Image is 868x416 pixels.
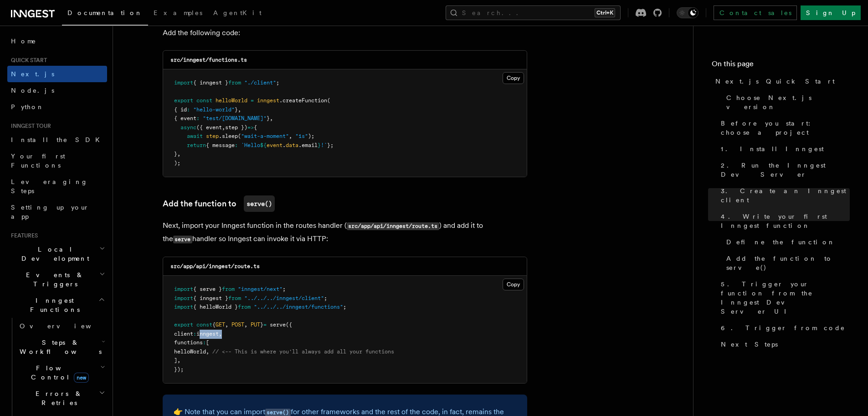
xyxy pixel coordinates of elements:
[228,79,241,86] span: from
[717,183,850,208] a: 3. Create an Inngest client
[295,133,308,139] span: "1s"
[193,106,235,113] span: "hello-world"
[7,132,107,148] a: Install the SDK
[801,5,861,20] a: Sign Up
[308,133,314,139] span: );
[282,286,286,292] span: ;
[7,241,107,267] button: Local Development
[251,97,254,104] span: =
[244,79,276,86] span: "./client"
[196,115,200,121] span: :
[193,331,196,337] span: :
[163,195,275,212] a: Add the function toserve()
[193,286,222,292] span: { serve }
[279,97,327,104] span: .createFunction
[263,321,267,328] span: =
[721,212,850,230] span: 4. Write your first Inngest function
[260,321,263,328] span: }
[238,286,282,292] span: "inngest/next"
[7,199,107,225] a: Setting up your app
[212,321,216,328] span: {
[254,124,257,131] span: {
[7,292,107,318] button: Inngest Functions
[11,103,44,111] span: Python
[7,66,107,82] a: Next.js
[67,9,143,16] span: Documentation
[11,136,105,143] span: Install the SDK
[235,142,238,148] span: :
[7,148,107,174] a: Your first Functions
[20,322,113,330] span: Overview
[721,161,850,179] span: 2. Run the Inngest Dev Server
[148,3,208,25] a: Examples
[265,407,291,416] a: serve()
[7,267,107,292] button: Events & Triggers
[219,133,238,139] span: .sleep
[503,72,524,84] button: Copy
[244,321,247,328] span: ,
[11,70,54,78] span: Next.js
[247,124,254,131] span: =>
[321,142,327,148] span: !`
[170,263,260,269] code: src/app/api/inngest/route.ts
[726,93,850,111] span: Choose Next.js version
[174,321,193,328] span: export
[723,234,850,250] a: Define the function
[16,334,107,360] button: Steps & Workflows
[726,237,835,247] span: Define the function
[347,222,439,230] code: src/app/api/inngest/route.ts
[238,304,251,310] span: from
[721,323,845,332] span: 6. Trigger from code
[7,245,99,263] span: Local Development
[180,124,196,131] span: async
[212,348,394,355] span: // <-- This is where you'll always add all your functions
[174,339,203,346] span: functions
[174,286,193,292] span: import
[174,160,180,166] span: );
[62,3,148,26] a: Documentation
[7,99,107,115] a: Python
[721,279,850,316] span: 5. Trigger your function from the Inngest Dev Server UI
[238,106,241,113] span: ,
[228,295,241,301] span: from
[174,79,193,86] span: import
[213,9,262,16] span: AgentKit
[298,142,318,148] span: .email
[254,304,343,310] span: "../../../inngest/functions"
[715,77,835,86] span: Next.js Quick Start
[16,360,107,385] button: Flow Controlnew
[235,106,238,113] span: }
[177,357,180,363] span: ,
[717,115,850,141] a: Before you start: choose a project
[721,340,778,349] span: Next Steps
[7,296,98,314] span: Inngest Functions
[196,97,212,104] span: const
[7,174,107,199] a: Leveraging Steps
[222,286,235,292] span: from
[241,133,289,139] span: "wait-a-moment"
[174,331,193,337] span: client
[196,124,222,131] span: ({ event
[174,348,206,355] span: helloWorld
[714,5,797,20] a: Contact sales
[208,3,267,25] a: AgentKit
[11,87,54,94] span: Node.js
[193,79,228,86] span: { inngest }
[74,373,89,383] span: new
[717,208,850,234] a: 4. Write your first Inngest function
[163,219,527,246] p: Next, import your Inngest function in the routes handler ( ) and add it to the handler so Inngest...
[187,106,190,113] span: :
[174,366,184,373] span: });
[206,142,235,148] span: { message
[7,232,38,239] span: Features
[173,236,192,243] code: serve
[712,58,850,73] h4: On this page
[174,295,193,301] span: import
[7,57,47,64] span: Quick start
[16,385,107,411] button: Errors & Retries
[170,57,247,63] code: src/inngest/functions.ts
[244,295,324,301] span: "../../../inngest/client"
[206,348,209,355] span: ,
[7,33,107,49] a: Home
[343,304,346,310] span: ;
